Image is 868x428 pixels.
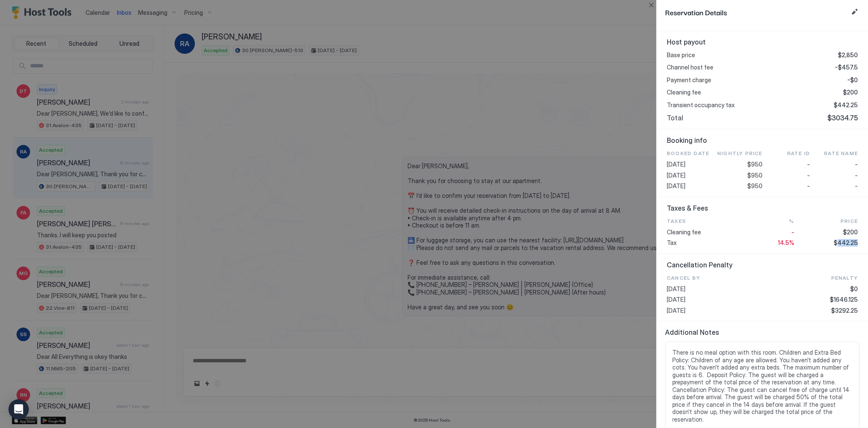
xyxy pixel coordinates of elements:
span: -$457.5 [835,64,858,71]
span: There is no meal option with this room. Children and Extra Bed Policy: Children of any age are al... [672,349,852,423]
span: $3292.25 [831,307,858,314]
span: Booking info [667,136,858,145]
span: [DATE] [667,285,763,293]
span: Taxes & Fees [667,204,858,212]
span: $950 [747,161,763,168]
span: Host payout [667,38,858,46]
span: Nightly Price [717,150,763,157]
span: - [791,228,794,236]
span: Rate ID [787,150,810,157]
span: Booked Date [667,150,715,157]
span: $442.25 [834,239,858,247]
span: [DATE] [667,296,763,303]
span: [DATE] [667,182,715,190]
span: $950 [747,172,763,179]
span: $200 [843,89,858,96]
span: $200 [843,228,858,236]
span: Channel host fee [667,64,713,71]
span: 14.5% [778,239,794,247]
span: Reservation Details [665,7,848,17]
span: - [855,172,858,179]
span: $442.25 [834,101,858,109]
button: Edit reservation [849,7,860,17]
span: [DATE] [667,161,715,168]
span: % [789,217,794,225]
span: Cancellation Penalty [667,261,858,269]
span: $3034.75 [827,114,858,122]
span: - [807,161,810,168]
span: - [807,182,810,190]
span: [DATE] [667,307,763,314]
span: Cleaning fee [667,228,730,236]
span: Base price [667,51,695,59]
span: - [855,182,858,190]
span: Rate Name [824,150,858,157]
span: $2,850 [838,51,858,59]
span: Total [667,114,683,122]
span: - [807,172,810,179]
span: Tax [667,239,730,247]
span: Cleaning fee [667,89,701,96]
span: -$0 [847,76,858,84]
span: Taxes [667,217,730,225]
span: Transient occupancy tax [667,101,735,109]
div: Open Intercom Messenger [8,399,29,420]
span: $1646.125 [830,296,858,303]
span: - [855,161,858,168]
span: Payment charge [667,76,711,84]
span: [DATE] [667,172,715,179]
span: Additional Notes [665,328,860,336]
span: Penalty [831,274,858,282]
span: $950 [747,182,763,190]
span: CANCEL BY [667,274,763,282]
span: $0 [850,285,858,293]
span: Price [840,217,858,225]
